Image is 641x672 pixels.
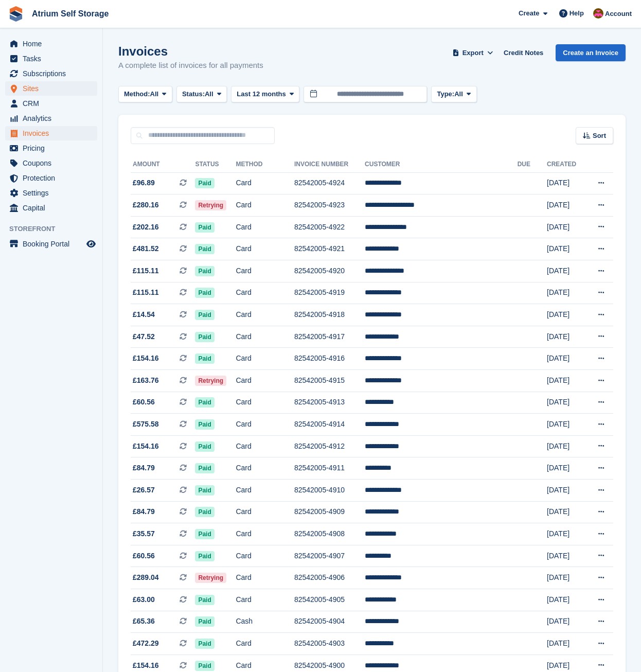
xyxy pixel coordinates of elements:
[23,201,84,215] span: Capital
[133,528,155,539] span: £35.57
[9,224,102,234] span: Storefront
[556,44,626,61] a: Create an Invoice
[236,501,294,523] td: Card
[365,156,518,173] th: Customer
[605,9,632,19] span: Account
[5,126,97,140] a: menu
[547,348,585,370] td: [DATE]
[237,89,286,99] span: Last 12 months
[547,238,585,260] td: [DATE]
[5,111,97,126] a: menu
[133,178,155,188] span: £96.89
[195,376,226,386] span: Retrying
[294,545,365,567] td: 82542005-4907
[547,194,585,217] td: [DATE]
[131,156,195,173] th: Amount
[547,457,585,480] td: [DATE]
[195,573,226,583] span: Retrying
[133,594,155,605] span: £63.00
[133,441,159,452] span: £154.16
[294,457,365,480] td: 82542005-4911
[195,332,214,342] span: Paid
[118,44,263,58] h1: Invoices
[133,243,159,254] span: £481.52
[195,595,214,605] span: Paid
[195,244,214,254] span: Paid
[236,589,294,611] td: Card
[547,523,585,545] td: [DATE]
[294,567,365,589] td: 82542005-4906
[236,348,294,370] td: Card
[437,89,454,99] span: Type:
[236,172,294,194] td: Card
[5,37,97,51] a: menu
[236,156,294,173] th: Method
[133,551,155,561] span: £60.56
[294,238,365,260] td: 82542005-4921
[500,44,547,61] a: Credit Notes
[294,216,365,238] td: 82542005-4922
[236,238,294,260] td: Card
[23,66,84,81] span: Subscriptions
[569,8,584,19] span: Help
[23,171,84,185] span: Protection
[195,441,214,452] span: Paid
[294,348,365,370] td: 82542005-4916
[8,6,24,22] img: stora-icon-8386f47178a22dfd0bd8f6a31ec36ba5ce8667c1dd55bd0f319d3a0aa187defe.svg
[231,86,299,103] button: Last 12 months
[236,216,294,238] td: Card
[195,639,214,649] span: Paid
[294,435,365,457] td: 82542005-4912
[133,353,159,364] span: £154.16
[294,501,365,523] td: 82542005-4909
[547,370,585,392] td: [DATE]
[195,156,236,173] th: Status
[547,260,585,282] td: [DATE]
[236,545,294,567] td: Card
[23,37,84,51] span: Home
[547,633,585,655] td: [DATE]
[294,633,365,655] td: 82542005-4903
[195,222,214,233] span: Paid
[236,480,294,502] td: Card
[133,397,155,408] span: £60.56
[294,414,365,436] td: 82542005-4914
[133,266,159,276] span: £115.11
[236,435,294,457] td: Card
[547,545,585,567] td: [DATE]
[133,463,155,473] span: £84.79
[518,156,547,173] th: Due
[294,370,365,392] td: 82542005-4915
[195,507,214,517] span: Paid
[294,156,365,173] th: Invoice Number
[23,156,84,170] span: Coupons
[133,222,159,233] span: £202.16
[133,309,155,320] span: £14.54
[195,529,214,539] span: Paid
[294,194,365,217] td: 82542005-4923
[133,638,159,649] span: £472.29
[547,172,585,194] td: [DATE]
[294,326,365,348] td: 82542005-4917
[195,353,214,364] span: Paid
[5,201,97,215] a: menu
[85,238,97,250] a: Preview store
[236,326,294,348] td: Card
[547,435,585,457] td: [DATE]
[5,237,97,251] a: menu
[236,304,294,326] td: Card
[23,186,84,200] span: Settings
[133,572,159,583] span: £289.04
[5,156,97,170] a: menu
[294,282,365,304] td: 82542005-4919
[236,633,294,655] td: Card
[23,111,84,126] span: Analytics
[547,611,585,633] td: [DATE]
[182,89,205,99] span: Status:
[294,260,365,282] td: 82542005-4920
[519,8,539,19] span: Create
[236,260,294,282] td: Card
[5,141,97,155] a: menu
[195,551,214,561] span: Paid
[547,282,585,304] td: [DATE]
